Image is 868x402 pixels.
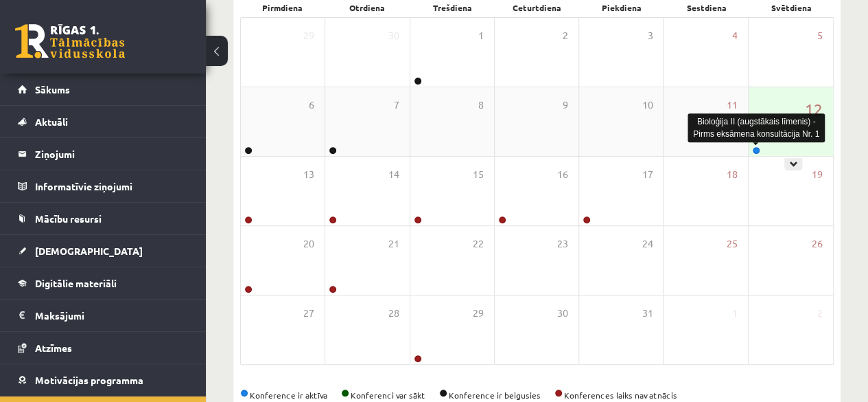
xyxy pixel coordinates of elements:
a: Aktuāli [18,106,189,137]
span: Digitālie materiāli [35,277,117,289]
span: 31 [642,306,653,321]
legend: Maksājumi [35,300,189,331]
span: Mācību resursi [35,212,102,225]
span: 27 [303,306,314,321]
span: 3 [647,28,653,43]
a: Maksājumi [18,300,189,331]
span: 29 [473,306,484,321]
span: 30 [557,306,568,321]
a: Ziņojumi [18,138,189,170]
div: Konference ir aktīva Konferenci var sākt Konference ir beigusies Konferences laiks nav atnācis [240,389,834,401]
a: Digitālie materiāli [18,267,189,299]
a: Rīgas 1. Tālmācības vidusskola [15,24,125,58]
div: Bioloģija II (augstākais līmenis) - Pirms eksāmena konsultācija Nr. 1 [688,113,825,142]
span: 21 [388,236,399,252]
span: 4 [732,28,738,43]
span: 18 [727,167,738,182]
span: 1 [478,28,484,43]
span: 15 [473,167,484,182]
span: 13 [303,167,314,182]
a: [DEMOGRAPHIC_DATA] [18,235,189,267]
span: 25 [727,236,738,252]
span: 12 [805,98,823,121]
span: 7 [394,98,399,113]
span: 10 [642,98,653,113]
a: Informatīvie ziņojumi [18,170,189,202]
span: 26 [812,236,823,252]
span: 8 [478,98,484,113]
span: [DEMOGRAPHIC_DATA] [35,245,143,257]
span: 30 [388,28,399,43]
legend: Ziņojumi [35,138,189,170]
a: Sākums [18,74,189,105]
span: Aktuāli [35,115,68,128]
span: 22 [473,236,484,252]
span: Sākums [35,83,70,96]
span: Motivācijas programma [35,374,143,386]
span: 29 [303,28,314,43]
span: 11 [727,98,738,113]
span: 16 [557,167,568,182]
span: 28 [388,306,399,321]
span: 24 [642,236,653,252]
span: 17 [642,167,653,182]
span: 23 [557,236,568,252]
a: Mācību resursi [18,203,189,234]
legend: Informatīvie ziņojumi [35,170,189,202]
span: 9 [563,98,568,113]
a: Motivācijas programma [18,364,189,396]
span: 2 [817,306,823,321]
span: 19 [812,167,823,182]
span: 5 [817,28,823,43]
span: 14 [388,167,399,182]
span: Atzīmes [35,342,72,354]
span: 20 [303,236,314,252]
span: 6 [309,98,314,113]
span: 2 [563,28,568,43]
span: 1 [732,306,738,321]
a: Atzīmes [18,332,189,364]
